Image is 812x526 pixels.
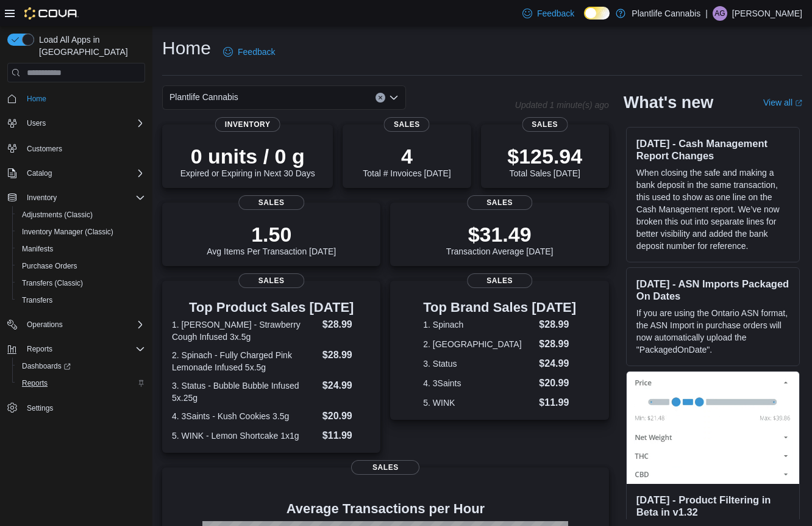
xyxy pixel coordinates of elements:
[423,358,534,370] dt: 3. Status
[22,227,113,237] span: Inventory Manager (Classic)
[539,395,576,410] dd: $11.99
[27,144,62,154] span: Customers
[162,36,211,60] h1: Home
[2,340,150,358] button: Reports
[376,93,385,103] button: Clear input
[713,6,727,21] div: Ashley Godkin
[2,165,150,182] button: Catalog
[22,210,93,220] span: Adjustments (Classic)
[322,348,371,362] dd: $28.99
[22,400,145,416] span: Settings
[446,222,554,256] div: Transaction Average [DATE]
[322,409,371,423] dd: $20.99
[17,376,52,391] a: Reports
[539,356,576,371] dd: $24.99
[714,6,725,21] span: AG
[172,300,371,315] h3: Top Product Sales [DATE]
[172,410,318,422] dt: 4. 3Saints - Kush Cookies 3.5g
[584,20,585,20] span: Dark Mode
[215,117,280,132] span: Inventory
[17,242,145,256] span: Manifests
[17,276,145,290] span: Transfers (Classic)
[636,494,789,518] h3: [DATE] - Product Filtering in Beta in v1.32
[322,428,371,443] dd: $11.99
[351,460,419,475] span: Sales
[423,397,534,409] dt: 5. WINK
[322,378,371,393] dd: $24.99
[636,278,789,302] h3: [DATE] - ASN Imports Packaged On Dates
[537,7,574,20] span: Feedback
[732,6,802,21] p: [PERSON_NAME]
[22,295,52,305] span: Transfers
[636,167,789,252] p: When closing the safe and making a bank deposit in the same transaction, this used to show as one...
[22,116,145,131] span: Users
[22,378,48,388] span: Reports
[12,292,150,309] button: Transfers
[22,166,57,181] button: Catalog
[238,195,304,210] span: Sales
[22,401,58,416] a: Settings
[705,6,708,21] p: |
[22,317,145,332] span: Operations
[423,338,534,350] dt: 2. [GEOGRAPHIC_DATA]
[632,6,700,21] p: Plantlife Cannabis
[2,316,150,333] button: Operations
[17,376,145,391] span: Reports
[17,225,145,239] span: Inventory Manager (Classic)
[539,317,576,332] dd: $28.99
[17,207,145,222] span: Adjustments (Classic)
[795,99,802,107] svg: External link
[22,190,62,205] button: Inventory
[17,359,145,373] span: Dashboards
[22,166,145,181] span: Catalog
[507,144,582,178] div: Total Sales [DATE]
[7,85,145,449] nav: Complex example
[12,275,150,292] button: Transfers (Classic)
[636,307,789,356] p: If you are using the Ontario ASN format, the ASN Import in purchase orders will now automatically...
[22,190,145,205] span: Inventory
[22,92,51,106] a: Home
[172,430,318,442] dt: 5. WINK - Lemon Shortcake 1x1g
[172,349,318,373] dt: 2. Spinach - Fully Charged Pink Lemonade Infused 5x.5g
[507,144,582,168] p: $125.94
[238,273,304,288] span: Sales
[17,259,82,273] a: Purchase Orders
[172,380,318,404] dt: 3. Status - Bubble Bubble Infused 5x.25g
[22,116,51,131] button: Users
[22,317,68,332] button: Operations
[27,344,52,354] span: Reports
[2,189,150,206] button: Inventory
[27,118,46,128] span: Users
[446,222,554,247] p: $31.49
[467,273,533,288] span: Sales
[180,144,315,178] div: Expired or Expiring in Next 30 Days
[363,144,451,168] p: 4
[22,244,53,254] span: Manifests
[34,34,145,58] span: Load All Apps in [GEOGRAPHIC_DATA]
[518,1,579,26] a: Feedback
[218,40,280,64] a: Feedback
[27,320,63,330] span: Operations
[17,359,76,373] a: Dashboards
[238,46,275,58] span: Feedback
[207,222,336,247] p: 1.50
[17,259,145,273] span: Purchase Orders
[24,7,79,20] img: Cova
[22,140,145,156] span: Customers
[22,361,71,371] span: Dashboards
[22,261,77,271] span: Purchase Orders
[384,117,430,132] span: Sales
[17,225,118,239] a: Inventory Manager (Classic)
[539,376,576,391] dd: $20.99
[389,93,399,103] button: Open list of options
[169,90,238,104] span: Plantlife Cannabis
[22,142,67,156] a: Customers
[22,342,145,356] span: Reports
[2,139,150,157] button: Customers
[363,144,451,178] div: Total # Invoices [DATE]
[2,115,150,132] button: Users
[22,91,145,106] span: Home
[17,293,145,308] span: Transfers
[207,222,336,256] div: Avg Items Per Transaction [DATE]
[12,358,150,375] a: Dashboards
